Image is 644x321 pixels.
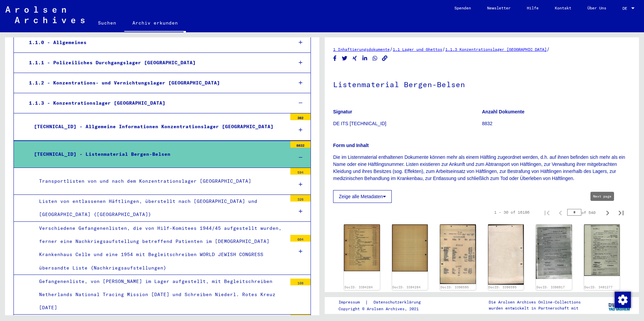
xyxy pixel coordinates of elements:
[607,297,632,314] img: yv_logo.png
[615,292,631,308] img: Zustimmung ändern
[290,113,311,120] div: 382
[29,148,287,161] div: [TECHNICAL_ID] - Listenmaterial Bergen-Belsen
[584,285,613,289] a: DocID: 3401277
[344,224,380,271] img: 001.jpg
[34,175,287,188] div: Transportlisten von und nach dem Konzentrationslager [GEOGRAPHIC_DATA]
[381,54,388,63] button: Copy link
[24,76,288,90] div: 1.1.2 - Konzentrations- und Vernichtungslager [GEOGRAPHIC_DATA]
[290,168,311,175] div: 594
[536,224,572,279] img: 001.jpg
[601,206,614,219] button: Next page
[333,109,352,114] b: Signatur
[372,54,379,63] button: Share on WhatsApp
[341,54,348,63] button: Share on Twitter
[614,291,631,308] div: Zustimmung ändern
[124,15,186,32] a: Archiv erkunden
[333,143,369,148] b: Form und Inhalt
[622,6,630,11] span: DE
[540,206,554,219] button: First page
[488,285,517,289] a: DocID: 3396595
[489,299,581,305] p: Die Arolsen Archives Online-Collections
[537,285,565,289] a: DocID: 3398917
[333,120,482,127] p: DE ITS [TECHNICAL_ID]
[34,195,287,221] div: Listen von entlassenen Häftlingen, überstellt nach [GEOGRAPHIC_DATA] und [GEOGRAPHIC_DATA] ([GEOG...
[24,56,288,69] div: 1.1.1 - Polizeiliches Durchgangslager [GEOGRAPHIC_DATA]
[393,47,442,52] a: 1.1 Lager und Ghettos
[489,305,581,311] p: wurden entwickelt in Partnerschaft mit
[547,46,550,52] span: /
[34,222,287,275] div: Verschiedene Gefangenenlisten, die von Hilf-Komitees 1944/45 aufgestellt wurden, ferner eine Nach...
[368,299,429,306] a: Datenschutzerklärung
[488,224,524,285] img: 002.jpg
[345,285,373,289] a: DocID: 3394284
[331,54,339,63] button: Share on Facebook
[482,120,631,127] p: 8832
[351,54,358,63] button: Share on Xing
[333,69,631,99] h1: Listenmaterial Bergen-Belsen
[290,195,311,202] div: 326
[392,224,428,272] img: 002.jpg
[29,120,287,133] div: [TECHNICAL_ID] - Allgemeine Informationen Konzentrationslager [GEOGRAPHIC_DATA]
[290,235,311,242] div: 604
[90,15,124,31] a: Suchen
[290,279,311,285] div: 108
[339,299,365,306] a: Impressum
[441,285,469,289] a: DocID: 3396595
[339,299,429,306] div: |
[333,154,631,182] p: Die im Listenmaterial enthaltenen Dokumente können mehr als einem Häftling zugeordnet werden, d.h...
[34,275,287,315] div: Gefangenenliste, von [PERSON_NAME] im Lager aufgestellt, mit Begleitschreiben Netherlands Nationa...
[614,206,628,219] button: Last page
[392,285,421,289] a: DocID: 3394284
[390,46,393,52] span: /
[445,47,547,52] a: 1.1.3 Konzentrationslager [GEOGRAPHIC_DATA]
[442,46,445,52] span: /
[24,36,288,49] div: 1.1.0 - Allgemeines
[567,209,601,216] div: of 540
[482,109,524,114] b: Anzahl Dokumente
[494,209,529,215] div: 1 – 30 of 16186
[339,306,429,312] p: Copyright © Arolsen Archives, 2021
[5,6,85,23] img: Arolsen_neg.svg
[361,54,368,63] button: Share on LinkedIn
[440,224,476,284] img: 001.jpg
[333,190,392,203] button: Zeige alle Metadaten
[290,141,311,148] div: 8832
[24,97,288,110] div: 1.1.3 - Konzentrationslager [GEOGRAPHIC_DATA]
[554,206,567,219] button: Previous page
[333,47,390,52] a: 1 Inhaftierungsdokumente
[584,224,620,276] img: 001.jpg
